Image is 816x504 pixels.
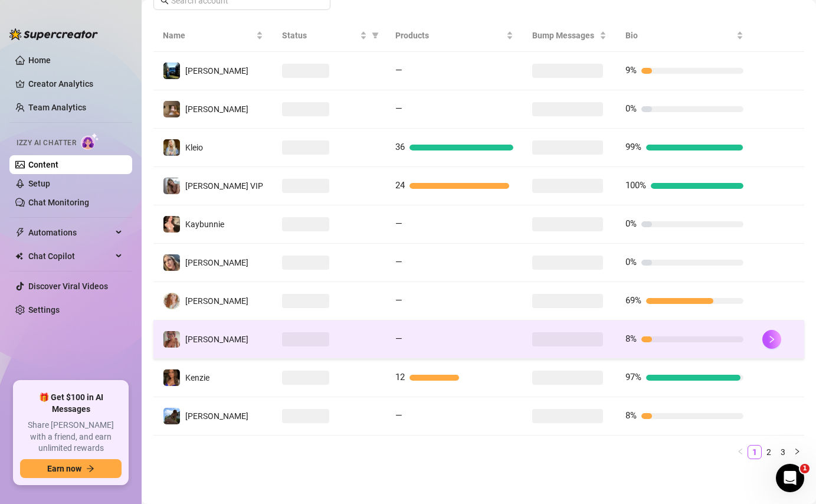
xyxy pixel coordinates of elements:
[790,445,804,459] li: Next Page
[28,179,50,188] a: Setup
[185,220,224,229] span: Kaybunnie
[625,333,637,344] span: 8%
[163,101,180,117] img: Brooke
[395,142,405,152] span: 36
[768,335,776,343] span: right
[20,392,122,415] span: 🎁 Get $100 in AI Messages
[185,104,248,114] span: [PERSON_NAME]
[395,333,402,344] span: —
[625,372,641,382] span: 97%
[185,296,248,306] span: [PERSON_NAME]
[163,293,180,309] img: Amy Pond
[28,160,58,169] a: Content
[776,464,804,492] iframe: Intercom live chat
[800,464,810,473] span: 1
[748,445,762,459] li: 1
[163,29,254,42] span: Name
[20,459,122,478] button: Earn nowarrow-right
[28,247,112,266] span: Chat Copilot
[625,29,734,42] span: Bio
[185,373,209,382] span: Kenzie
[395,295,402,306] span: —
[625,180,646,191] span: 100%
[625,65,637,76] span: 9%
[163,63,180,79] img: Britt
[28,103,86,112] a: Team Analytics
[163,369,180,386] img: Kenzie
[185,66,248,76] span: [PERSON_NAME]
[185,411,248,421] span: [PERSON_NAME]
[153,19,273,52] th: Name
[762,330,781,349] button: right
[372,32,379,39] span: filter
[625,103,637,114] span: 0%
[776,446,789,459] a: 3
[17,138,76,149] span: Izzy AI Chatter
[625,410,637,421] span: 8%
[20,420,122,454] span: Share [PERSON_NAME] with a friend, and earn unlimited rewards
[28,282,108,291] a: Discover Viral Videos
[28,305,60,315] a: Settings
[15,252,23,260] img: Chat Copilot
[790,445,804,459] button: right
[625,218,637,229] span: 0%
[163,216,180,233] img: Kaybunnie
[185,143,203,152] span: Kleio
[625,257,637,267] span: 0%
[395,180,405,191] span: 24
[369,27,381,44] span: filter
[733,445,748,459] button: left
[395,410,402,421] span: —
[762,445,776,459] li: 2
[9,28,98,40] img: logo-BBDzfeDw.svg
[163,178,180,194] img: Kat Hobbs VIP
[28,198,89,207] a: Chat Monitoring
[733,445,748,459] li: Previous Page
[748,446,761,459] a: 1
[794,448,801,455] span: right
[273,19,386,52] th: Status
[28,223,112,242] span: Automations
[163,139,180,156] img: Kleio
[81,133,99,150] img: AI Chatter
[616,19,753,52] th: Bio
[185,335,248,344] span: [PERSON_NAME]
[185,258,248,267] span: [PERSON_NAME]
[532,29,598,42] span: Bump Messages
[395,218,402,229] span: —
[395,257,402,267] span: —
[28,74,123,93] a: Creator Analytics
[28,55,51,65] a: Home
[625,142,641,152] span: 99%
[282,29,358,42] span: Status
[15,228,25,237] span: thunderbolt
[185,181,263,191] span: [PERSON_NAME] VIP
[395,65,402,76] span: —
[737,448,744,455] span: left
[395,372,405,382] span: 12
[163,331,180,348] img: Jamie
[163,408,180,424] img: Taylor
[395,29,504,42] span: Products
[86,464,94,473] span: arrow-right
[386,19,523,52] th: Products
[395,103,402,114] span: —
[163,254,180,271] img: Kat Hobbs
[47,464,81,473] span: Earn now
[523,19,617,52] th: Bump Messages
[762,446,775,459] a: 2
[776,445,790,459] li: 3
[625,295,641,306] span: 69%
